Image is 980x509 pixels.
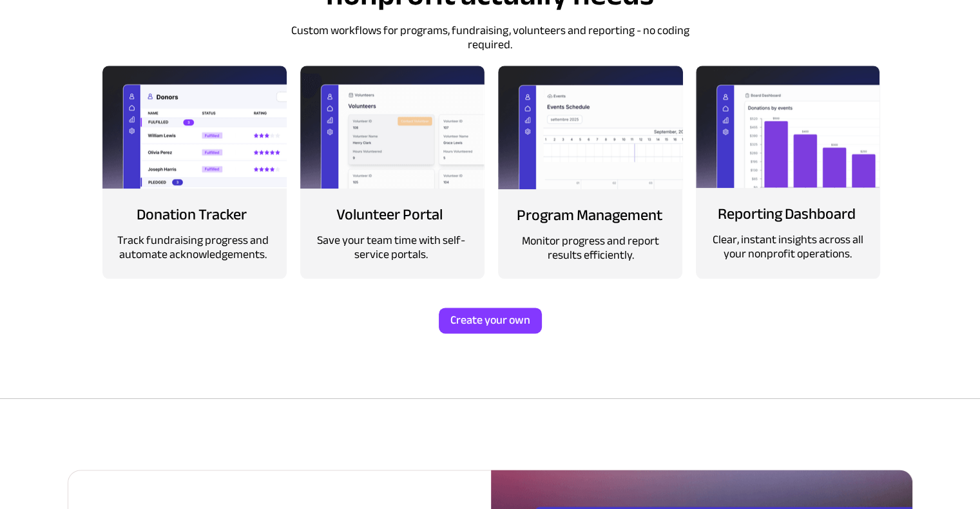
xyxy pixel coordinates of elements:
[117,229,269,264] span: Track fundraising progress and automate acknowledgements.
[137,199,247,228] span: Donation Tracker
[336,199,443,228] span: Volunteer Portal
[291,20,689,55] span: Custom workflows for programs, fundraising, volunteers and reporting - no coding required.
[439,308,542,333] a: Create your own
[439,313,542,328] span: Create your own
[522,230,659,265] span: Monitor progress and report results efficiently.
[713,228,863,264] span: Clear, instant insights across all your nonprofit operations.
[517,200,662,229] span: Program Management
[718,199,856,228] span: Reporting Dashboard
[317,229,465,264] span: Save your team time with self-service portals.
